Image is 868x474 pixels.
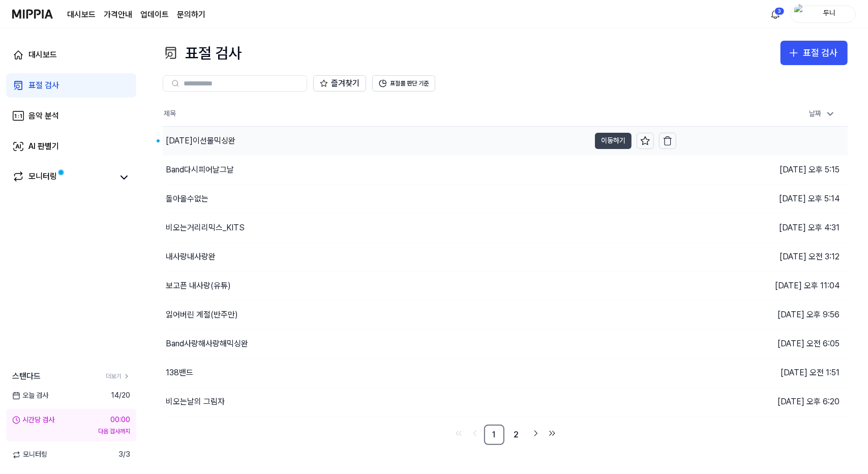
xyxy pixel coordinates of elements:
a: AI 판별기 [6,134,136,159]
td: [DATE] 오전 1:51 [676,358,848,387]
div: 날짜 [805,106,840,122]
a: 대시보드 [6,43,136,67]
a: 더보기 [106,372,130,381]
span: 모니터링 [12,450,47,460]
div: 다음 검사까지 [12,427,130,436]
div: 음악 분석 [28,110,59,122]
a: 음악 분석 [6,104,136,128]
button: profile두니 [791,6,856,23]
td: [DATE] 오후 6:16 [676,126,848,155]
div: Band다시피어날그날 [166,164,234,176]
button: 표절 검사 [781,41,848,65]
div: 비오는날의 그림자 [166,396,225,408]
a: 업데이트 [140,9,169,21]
div: 00:00 [110,415,130,425]
div: 시간당 검사 [12,415,54,425]
div: 잃어버린 계절(반주만) [166,309,238,321]
nav: pagination [163,425,848,445]
span: 3 / 3 [118,450,130,460]
td: [DATE] 오후 5:15 [676,155,848,184]
span: 스탠다드 [12,370,41,382]
a: Go to next page [529,426,543,440]
td: [DATE] 오전 3:12 [676,242,848,271]
div: AI 판별기 [28,140,59,153]
a: 표절 검사 [6,73,136,98]
div: 보고픈 내사랑(유튜) [166,280,231,292]
div: Band사랑해사랑해믹싱완 [166,338,248,350]
a: 2 [506,425,527,445]
a: 모니터링 [12,170,114,185]
td: [DATE] 오후 9:56 [676,300,848,329]
div: 표절 검사 [803,46,837,61]
a: 문의하기 [177,9,205,21]
div: 내사랑내사랑완 [166,251,216,263]
div: 표절 검사 [163,41,242,65]
a: Go to last page [545,426,559,440]
div: 표절 검사 [28,79,59,92]
div: 모니터링 [28,170,57,185]
button: 알림3 [767,6,784,22]
div: 138밴드 [166,367,193,379]
button: 즐겨찾기 [313,75,366,92]
td: [DATE] 오후 11:04 [676,271,848,300]
a: Go to previous page [468,426,482,440]
img: 알림 [769,8,782,20]
button: 가격안내 [104,9,132,21]
div: 돌아올수없는 [166,193,208,205]
span: 14 / 20 [111,391,130,401]
div: 두니 [810,8,849,19]
td: [DATE] 오후 6:20 [676,387,848,416]
button: 이동하기 [595,133,632,149]
div: 대시보드 [28,49,57,61]
a: 1 [484,425,504,445]
td: [DATE] 오전 6:05 [676,329,848,358]
button: 표절률 판단 기준 [372,75,435,92]
td: [DATE] 오후 4:31 [676,213,848,242]
div: 3 [774,7,785,15]
th: 제목 [163,102,676,126]
img: profile [794,4,806,24]
div: [DATE]이선물믹싱완 [166,135,235,147]
div: 비오는거리리믹스_KITS [166,222,245,234]
a: Go to first page [452,426,466,440]
td: [DATE] 오후 5:14 [676,184,848,213]
span: 오늘 검사 [12,391,48,401]
a: 대시보드 [67,9,96,21]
